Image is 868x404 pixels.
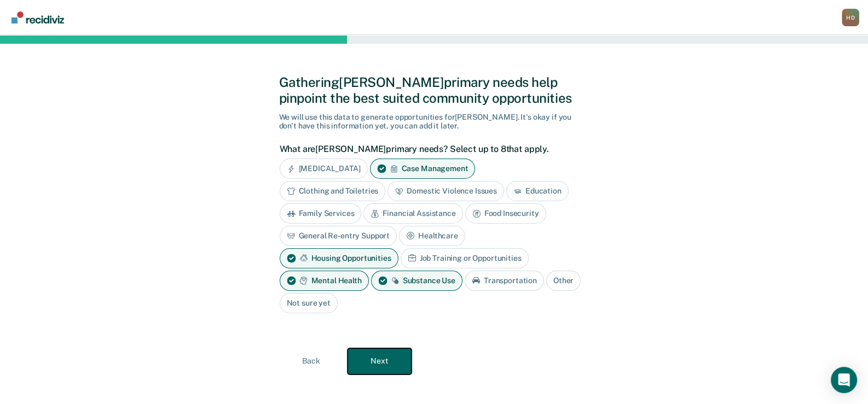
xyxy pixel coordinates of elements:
div: Case Management [370,159,476,179]
div: Food Insecurity [465,203,546,224]
button: Back [279,348,343,374]
div: [MEDICAL_DATA] [280,159,368,179]
div: Housing Opportunities [280,248,398,268]
div: Financial Assistance [363,203,462,224]
div: Clothing and Toiletries [280,181,386,201]
button: Next [348,348,412,374]
label: What are [PERSON_NAME] primary needs? Select up to 8 that apply. [280,144,583,154]
div: Substance Use [371,271,462,291]
div: Healthcare [399,226,465,246]
div: Job Training or Opportunities [401,248,529,268]
div: Mental Health [280,271,369,291]
button: Profile dropdown button [842,9,859,26]
div: Gathering [PERSON_NAME] primary needs help pinpoint the best suited community opportunities [279,74,589,106]
img: Recidiviz [11,11,64,24]
div: We will use this data to generate opportunities for [PERSON_NAME] . It's okay if you don't have t... [279,113,589,131]
div: Not sure yet [280,293,338,313]
div: H D [842,9,859,26]
div: Family Services [280,203,362,224]
div: General Re-entry Support [280,226,397,246]
div: Transportation [465,271,544,291]
div: Open Intercom Messenger [831,367,857,393]
div: Education [506,181,569,201]
div: Domestic Violence Issues [387,181,504,201]
div: Other [546,271,581,291]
